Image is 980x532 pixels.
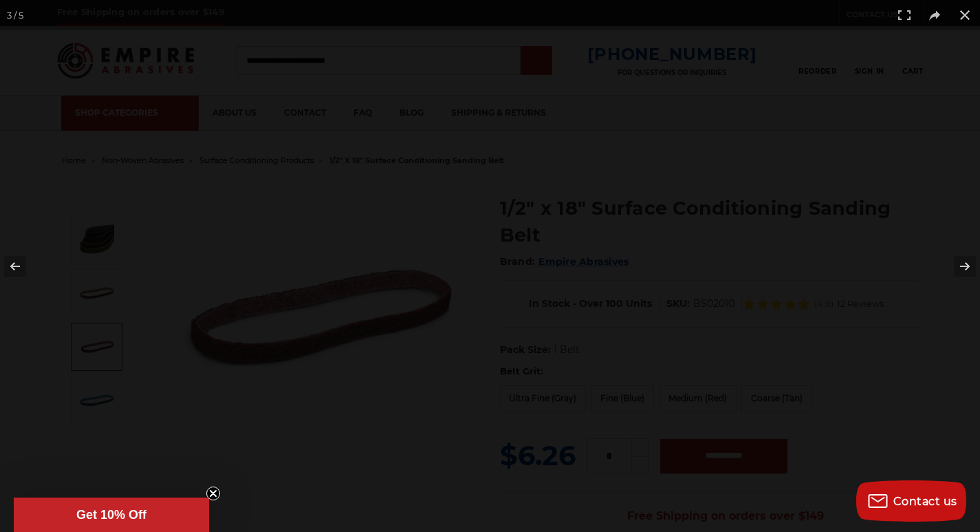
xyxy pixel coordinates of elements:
span: Get 10% Off [76,508,146,522]
button: Close teaser [206,487,220,500]
div: Get 10% OffClose teaser [14,498,209,532]
button: Next (arrow right) [932,232,980,301]
button: Contact us [856,480,966,522]
span: Contact us [893,495,957,508]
